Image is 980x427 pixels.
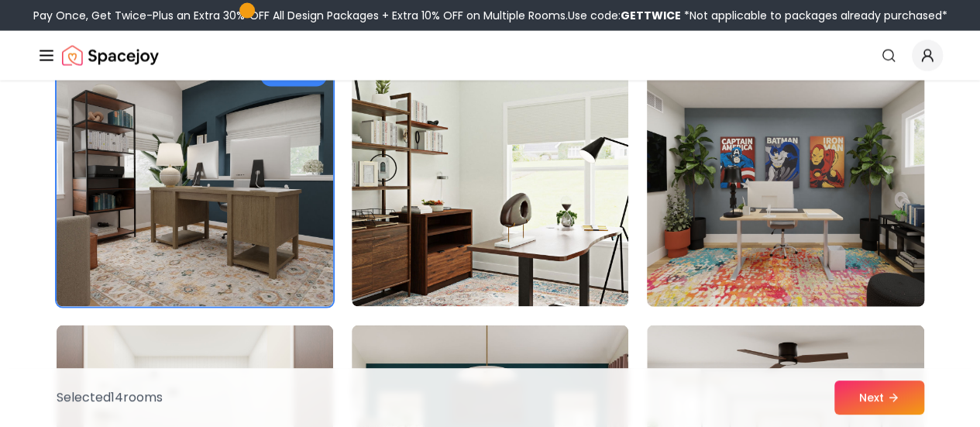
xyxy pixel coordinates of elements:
button: Next [834,381,924,415]
img: Room room-51 [640,53,930,313]
span: Use code: [568,8,681,23]
a: Spacejoy [62,40,159,71]
img: Room room-50 [352,59,628,307]
b: GETTWICE [621,8,681,23]
nav: Global [37,31,943,81]
img: Room room-49 [57,59,333,307]
div: Pay Once, Get Twice-Plus an Extra 30% OFF All Design Packages + Extra 10% OFF on Multiple Rooms. [33,8,947,23]
img: Spacejoy Logo [62,40,159,71]
span: *Not applicable to packages already purchased* [681,8,947,23]
p: Selected 14 room s [57,388,163,407]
